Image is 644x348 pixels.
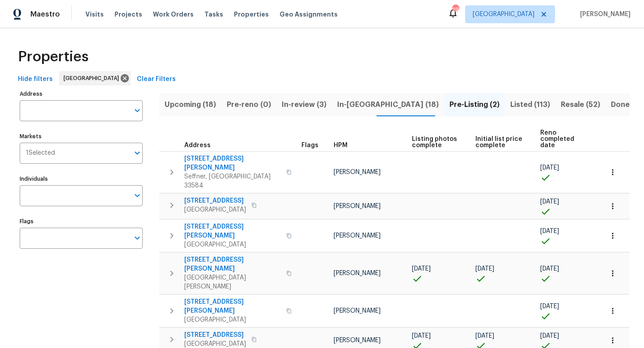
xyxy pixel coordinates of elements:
label: Address [20,91,143,97]
span: [STREET_ADDRESS][PERSON_NAME] [184,255,281,273]
span: [DATE] [540,228,559,234]
span: Hide filters [18,74,53,85]
span: [PERSON_NAME] [334,233,381,239]
span: Initial list price complete [475,136,525,149]
div: [GEOGRAPHIC_DATA] [59,71,131,85]
button: Open [131,232,144,244]
span: Work Orders [153,10,194,19]
span: [DATE] [475,333,494,339]
span: Reno completed date [540,130,588,149]
span: Properties [234,10,269,19]
span: [PERSON_NAME] [576,10,631,19]
span: Listing photos complete [412,136,461,149]
span: [GEOGRAPHIC_DATA] [64,74,123,83]
span: [STREET_ADDRESS][PERSON_NAME] [184,297,281,315]
span: [GEOGRAPHIC_DATA] [184,205,246,214]
span: Projects [114,10,142,19]
span: [STREET_ADDRESS] [184,331,246,340]
span: [PERSON_NAME] [334,270,381,276]
span: [DATE] [412,333,431,339]
span: [PERSON_NAME] [334,169,381,175]
span: 1 Selected [26,149,55,157]
span: [DATE] [540,333,559,339]
span: [PERSON_NAME] [334,337,381,344]
span: In-review (3) [282,98,326,111]
span: [DATE] [475,266,494,272]
span: HPM [334,142,347,149]
span: [STREET_ADDRESS] [184,196,246,205]
span: Properties [18,52,89,61]
span: [STREET_ADDRESS][PERSON_NAME] [184,222,281,240]
span: [GEOGRAPHIC_DATA][PERSON_NAME] [184,273,281,291]
span: Upcoming (18) [165,98,216,111]
span: Resale (52) [561,98,600,111]
span: Visits [85,10,104,19]
button: Open [131,147,144,159]
span: [DATE] [412,266,431,272]
span: [DATE] [540,266,559,272]
span: Seffner, [GEOGRAPHIC_DATA] 33584 [184,172,281,190]
button: Open [131,189,144,202]
button: Hide filters [14,71,56,88]
span: Pre-reno (0) [227,98,271,111]
label: Individuals [20,176,143,182]
span: [GEOGRAPHIC_DATA] [473,10,534,19]
span: [DATE] [540,303,559,310]
button: Clear Filters [133,71,179,88]
span: Tasks [204,11,223,17]
span: [DATE] [540,165,559,171]
label: Markets [20,134,143,139]
span: Clear Filters [137,74,176,85]
span: [DATE] [540,199,559,205]
div: 29 [452,5,458,14]
span: In-[GEOGRAPHIC_DATA] (18) [337,98,439,111]
span: Listed (113) [510,98,550,111]
label: Flags [20,219,143,224]
span: Flags [301,142,318,149]
span: Pre-Listing (2) [449,98,500,111]
span: [STREET_ADDRESS][PERSON_NAME] [184,154,281,172]
span: Maestro [30,10,60,19]
button: Open [131,104,144,117]
span: Geo Assignments [280,10,338,19]
span: [GEOGRAPHIC_DATA] [184,240,281,249]
span: Address [184,142,211,149]
span: [PERSON_NAME] [334,203,381,209]
span: [PERSON_NAME] [334,308,381,314]
span: [GEOGRAPHIC_DATA] [184,315,281,324]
